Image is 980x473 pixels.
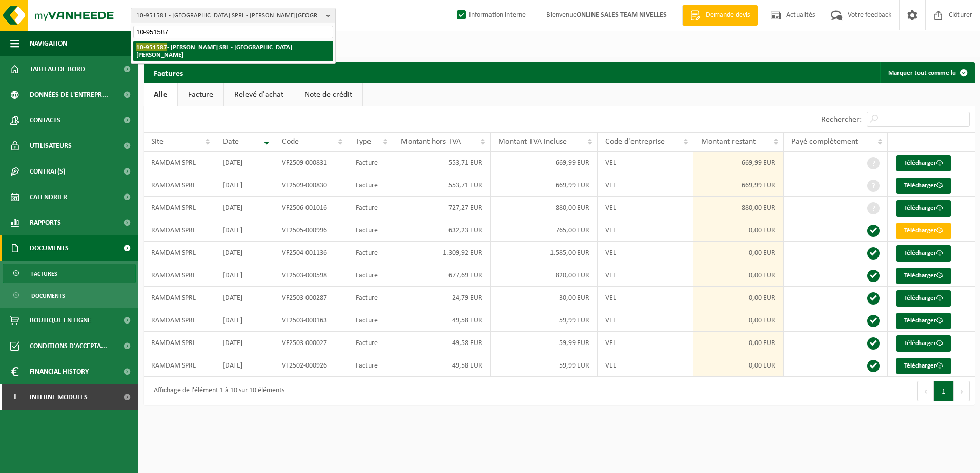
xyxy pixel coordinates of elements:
td: VF2504-001136 [274,242,348,264]
span: Données de l'entrepr... [30,82,108,107]
td: 0,00 EUR [693,287,784,309]
input: Chercher des succursales liées [133,26,333,38]
span: Date [223,138,239,146]
td: 820,00 EUR [491,264,598,287]
td: VF2509-000831 [274,152,348,174]
td: VF2509-000830 [274,174,348,197]
div: Affichage de l'élément 1 à 10 sur 10 éléments [149,382,284,400]
span: Site [151,138,164,146]
td: 49,58 EUR [393,332,491,354]
td: 0,00 EUR [693,309,784,332]
a: Demande devis [682,5,758,26]
td: [DATE] [215,287,274,309]
a: Télécharger [896,268,951,284]
td: 1.585,00 EUR [491,242,598,264]
a: Télécharger [896,245,951,262]
span: Code d'entreprise [605,138,665,146]
span: Montant TVA incluse [498,138,567,146]
td: 30,00 EUR [491,287,598,309]
a: Alle [144,83,177,106]
button: Marquer tout comme lu [880,62,974,83]
td: 59,99 EUR [491,309,598,332]
td: Facture [348,219,393,242]
a: Relevé d'achat [224,83,294,106]
td: 59,99 EUR [491,332,598,354]
span: Demande devis [703,10,752,20]
td: VEL [598,264,693,287]
span: Factures [31,264,57,284]
a: Télécharger [896,200,951,217]
span: Conditions d'accepta... [30,333,107,359]
td: Facture [348,174,393,197]
a: Télécharger [896,223,951,239]
td: VEL [598,219,693,242]
td: Facture [348,309,393,332]
td: VF2503-000163 [274,309,348,332]
a: Note de crédit [294,83,362,106]
td: RAMDAM SPRL [144,287,215,309]
td: [DATE] [215,152,274,174]
td: 0,00 EUR [693,332,784,354]
td: Facture [348,197,393,219]
td: [DATE] [215,332,274,354]
strong: - [PERSON_NAME] SRL - [GEOGRAPHIC_DATA][PERSON_NAME] [136,43,292,58]
td: 669,99 EUR [491,174,598,197]
td: 553,71 EUR [393,174,491,197]
span: Navigation [30,31,67,56]
td: 669,99 EUR [491,152,598,174]
td: VEL [598,242,693,264]
span: Code [282,138,299,146]
a: Télécharger [896,358,951,374]
label: Rechercher: [821,116,862,124]
td: VF2502-000926 [274,354,348,377]
span: Rapports [30,210,61,235]
td: 1.309,92 EUR [393,242,491,264]
td: VF2503-000287 [274,287,348,309]
td: 49,58 EUR [393,354,491,377]
td: 632,23 EUR [393,219,491,242]
td: [DATE] [215,354,274,377]
span: Financial History [30,359,89,384]
td: 0,00 EUR [693,219,784,242]
h2: Factures [144,62,193,82]
a: Télécharger [896,290,951,307]
span: Calendrier [30,184,67,210]
strong: ONLINE SALES TEAM NIVELLES [577,11,667,19]
td: VEL [598,309,693,332]
td: VF2503-000027 [274,332,348,354]
td: RAMDAM SPRL [144,219,215,242]
td: 49,58 EUR [393,309,491,332]
a: Facture [178,83,223,106]
td: 677,69 EUR [393,264,491,287]
span: Tableau de bord [30,56,85,82]
td: 0,00 EUR [693,354,784,377]
td: 880,00 EUR [693,197,784,219]
span: Montant restant [701,138,756,146]
span: Contacts [30,107,60,133]
td: Facture [348,332,393,354]
button: 1 [934,381,954,401]
td: 765,00 EUR [491,219,598,242]
td: RAMDAM SPRL [144,242,215,264]
td: RAMDAM SPRL [144,174,215,197]
span: Montant hors TVA [401,138,461,146]
a: Documents [3,286,136,305]
span: Documents [30,235,69,261]
span: Boutique en ligne [30,308,91,333]
td: 0,00 EUR [693,264,784,287]
td: [DATE] [215,309,274,332]
span: Contrat(s) [30,159,65,184]
td: RAMDAM SPRL [144,354,215,377]
td: Facture [348,264,393,287]
td: 24,79 EUR [393,287,491,309]
td: VEL [598,152,693,174]
td: Facture [348,287,393,309]
td: 669,99 EUR [693,174,784,197]
td: RAMDAM SPRL [144,152,215,174]
td: VF2503-000598 [274,264,348,287]
span: Type [356,138,371,146]
td: VEL [598,197,693,219]
a: Télécharger [896,178,951,194]
a: Télécharger [896,313,951,329]
td: Facture [348,152,393,174]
